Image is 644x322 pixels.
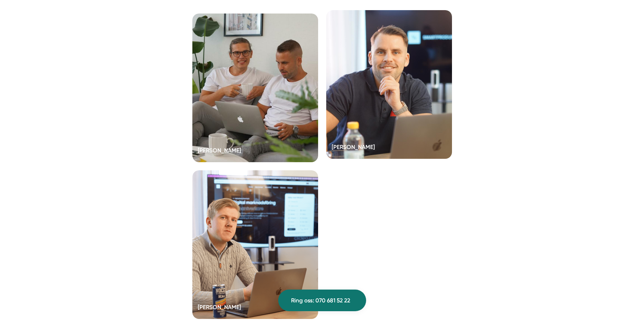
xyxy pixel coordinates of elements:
span: Ring oss: 070 681 52 22 [291,296,350,305]
h5: [PERSON_NAME] [198,303,241,314]
h5: [PERSON_NAME] [332,143,375,153]
a: [PERSON_NAME] [326,10,452,159]
a: Ring oss: 070 681 52 22 [278,290,366,311]
a: [PERSON_NAME] [192,14,318,162]
a: [PERSON_NAME] [192,170,318,319]
h5: [PERSON_NAME] [198,146,241,157]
